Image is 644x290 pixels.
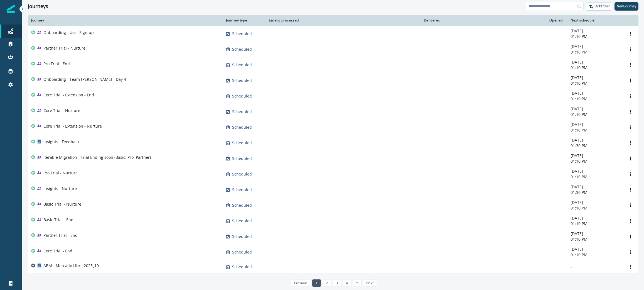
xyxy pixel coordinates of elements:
h1: Journeys [28,3,48,9]
a: Page 4 [343,279,351,287]
p: 01:10 PM [571,159,620,164]
p: Basic Trial - End [43,217,73,223]
p: Scheduled [232,78,252,83]
a: Page 5 [353,279,362,287]
p: Scheduled [232,125,252,130]
p: Partner Trial - Nurture [43,45,85,51]
button: Options [626,232,635,241]
a: Basic Trial - NurtureScheduled-[DATE]01:10 PMOptions [28,198,638,213]
p: Core Trial - End [43,248,72,254]
p: New journey [617,4,636,8]
p: [DATE] [571,59,620,65]
p: 01:30 PM [571,190,620,195]
p: Iterable Migration - Trial Ending soon (Basic, Pro, Partner) [43,155,151,160]
p: [DATE] [571,169,620,174]
button: Options [626,154,635,163]
button: Options [626,263,635,271]
p: 01:10 PM [571,221,620,226]
a: Onboarding - Team [PERSON_NAME] - Day 4Scheduled-[DATE]01:10 PMOptions [28,73,638,88]
div: Next schedule [571,18,620,23]
a: Core Trial - Extension - NurtureScheduled-[DATE]01:10 PMOptions [28,120,638,135]
p: Core Trial - Extension - Nurture [43,123,102,129]
p: [DATE] [571,247,620,252]
p: 01:10 PM [571,96,620,102]
p: [DATE] [571,184,620,190]
img: Inflection [7,5,15,13]
p: Scheduled [232,264,252,270]
p: Scheduled [232,156,252,161]
button: Options [626,92,635,100]
a: ABM - Mercado Libre 2025_10Scheduled--Options [28,260,638,274]
a: Page 3 [333,279,341,287]
p: 01:10 PM [571,237,620,242]
p: Scheduled [232,218,252,224]
button: Options [626,123,635,131]
p: [DATE] [571,122,620,127]
a: Pro Trial - EndScheduled-[DATE]01:10 PMOptions [28,57,638,73]
button: Options [626,217,635,225]
p: Core Trial - Nurture [43,108,80,113]
div: Opened [448,18,564,23]
p: Scheduled [232,171,252,177]
p: [DATE] [571,153,620,159]
p: Scheduled [232,62,252,68]
a: Core Trial - EndScheduled-[DATE]01:10 PMOptions [28,244,638,260]
p: Scheduled [232,187,252,192]
p: Insights - Feedback [43,139,79,145]
p: [DATE] [571,231,620,237]
p: Scheduled [232,109,252,114]
p: Add filter [596,4,610,8]
button: Options [626,45,635,53]
p: 01:10 PM [571,34,620,39]
p: Basic Trial - Nurture [43,201,81,207]
p: 01:10 PM [571,174,620,180]
div: Delivered [307,18,441,23]
a: Pro Trial - NurtureScheduled-[DATE]01:10 PMOptions [28,166,638,182]
button: Options [626,248,635,256]
p: 01:10 PM [571,252,620,258]
p: [DATE] [571,200,620,205]
p: Scheduled [232,203,252,208]
button: Options [626,76,635,85]
a: Next page [363,279,377,287]
p: Onboarding - Team [PERSON_NAME] - Day 4 [43,77,126,82]
p: Core Trial - Extension - End [43,92,94,98]
p: Insights - Nurture [43,186,77,191]
a: Partner Trial - NurtureScheduled-[DATE]01:10 PMOptions [28,42,638,57]
button: Options [626,139,635,147]
ul: Pagination [289,279,377,287]
p: Scheduled [232,249,252,255]
p: [DATE] [571,137,620,143]
p: 01:10 PM [571,81,620,86]
button: Options [626,30,635,38]
p: - [571,264,620,270]
button: Options [626,170,635,178]
p: 01:10 PM [571,49,620,55]
p: 01:10 PM [571,65,620,70]
p: [DATE] [571,215,620,221]
p: [DATE] [571,75,620,81]
p: Scheduled [232,31,252,36]
button: New journey [614,2,638,11]
a: Core Trial - Extension - EndScheduled-[DATE]01:10 PMOptions [28,88,638,104]
div: Emails processed [268,18,300,23]
p: Pro Trial - Nurture [43,170,78,176]
p: [DATE] [571,106,620,112]
a: Partner Trial - EndScheduled-[DATE]01:10 PMOptions [28,229,638,244]
p: Scheduled [232,47,252,52]
a: Iterable Migration - Trial Ending soon (Basic, Pro, Partner)Scheduled-[DATE]01:10 PMOptions [28,151,638,166]
button: Options [626,201,635,209]
p: [DATE] [571,44,620,49]
p: Scheduled [232,140,252,146]
button: Options [626,61,635,69]
p: Partner Trial - End [43,233,78,238]
div: Journey type [226,18,261,23]
div: Journey [31,18,219,23]
a: Page 2 [322,279,331,287]
p: Onboarding - User Sign-up [43,30,94,35]
p: [DATE] [571,28,620,34]
p: 01:10 PM [571,127,620,133]
p: Pro Trial - End [43,61,70,67]
a: Insights - FeedbackScheduled-[DATE]01:30 PMOptions [28,135,638,151]
p: Scheduled [232,93,252,99]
